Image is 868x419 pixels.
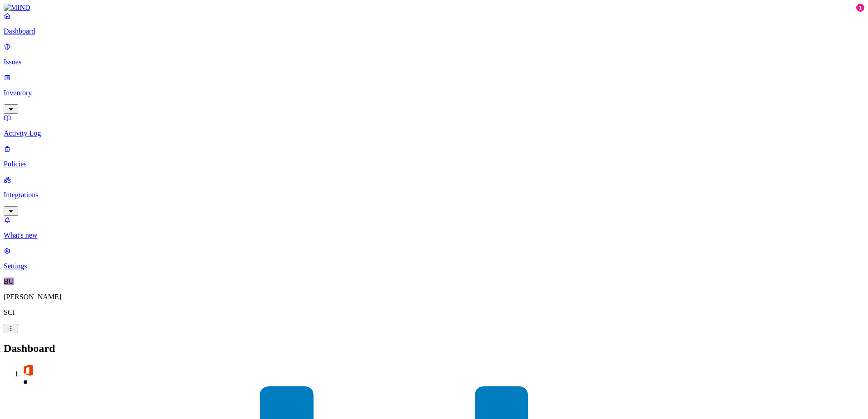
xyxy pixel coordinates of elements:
[4,145,864,168] a: Policies
[4,308,864,317] p: SCI
[4,73,864,112] a: Inventory
[22,364,35,376] img: svg%3e
[4,342,864,355] h2: Dashboard
[4,175,864,214] a: Integrations
[4,231,864,239] p: What's new
[4,160,864,168] p: Policies
[856,4,864,12] div: 1
[4,262,864,270] p: Settings
[4,216,864,239] a: What's new
[4,247,864,270] a: Settings
[4,191,864,199] p: Integrations
[4,4,30,12] img: MIND
[4,89,864,97] p: Inventory
[4,114,864,137] a: Activity Log
[4,129,864,137] p: Activity Log
[4,12,864,35] a: Dashboard
[4,293,864,301] p: [PERSON_NAME]
[4,27,864,35] p: Dashboard
[4,278,14,285] span: BU
[4,58,864,66] p: Issues
[4,43,864,66] a: Issues
[4,4,864,12] a: MIND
